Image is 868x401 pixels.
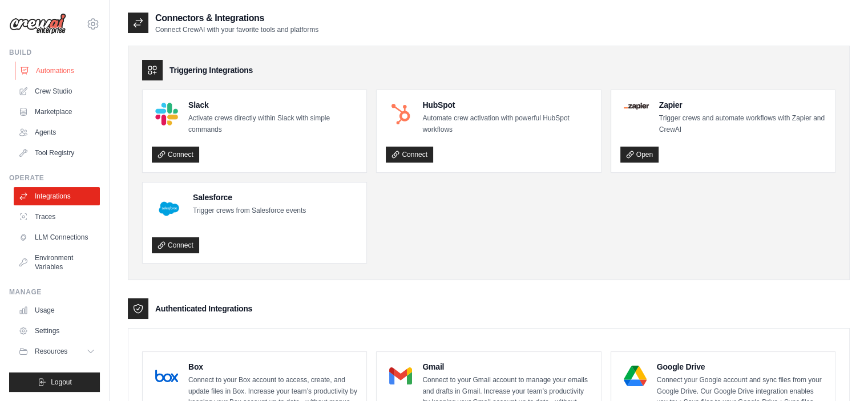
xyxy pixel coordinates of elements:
[155,303,252,314] h3: Authenticated Integrations
[155,11,318,25] h2: Connectors & Integrations
[152,237,199,253] a: Connect
[14,322,100,340] a: Settings
[155,195,183,222] img: Salesforce Logo
[35,347,67,356] span: Resources
[193,192,306,203] h4: Salesforce
[169,64,253,76] h3: Triggering Integrations
[659,113,826,135] p: Trigger crews and automate workflows with Zapier and CrewAI
[389,364,412,387] img: Gmail Logo
[152,147,199,163] a: Connect
[188,99,357,111] h4: Slack
[624,103,649,110] img: Zapier Logo
[51,378,72,387] span: Logout
[14,342,100,361] button: Resources
[155,364,178,387] img: Box Logo
[9,287,100,297] div: Manage
[188,113,357,135] p: Activate crews directly within Slack with simple commands
[389,103,412,125] img: HubSpot Logo
[624,364,647,387] img: Google Drive Logo
[155,25,318,34] p: Connect CrewAI with your favorite tools and platforms
[15,62,101,80] a: Automations
[422,361,591,372] h4: Gmail
[422,113,591,135] p: Automate crew activation with powerful HubSpot workflows
[659,99,826,111] h4: Zapier
[9,372,100,392] button: Logout
[155,103,178,125] img: Slack Logo
[14,249,100,276] a: Environment Variables
[14,123,100,141] a: Agents
[14,301,100,319] a: Usage
[14,208,100,226] a: Traces
[188,361,357,372] h4: Box
[14,82,100,100] a: Crew Studio
[422,99,591,111] h4: HubSpot
[620,147,659,163] a: Open
[193,205,306,217] p: Trigger crews from Salesforce events
[14,228,100,246] a: LLM Connections
[9,48,100,57] div: Build
[386,147,433,163] a: Connect
[9,13,66,35] img: Logo
[657,361,826,372] h4: Google Drive
[14,144,100,162] a: Tool Registry
[14,103,100,121] a: Marketplace
[9,173,100,183] div: Operate
[14,187,100,205] a: Integrations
